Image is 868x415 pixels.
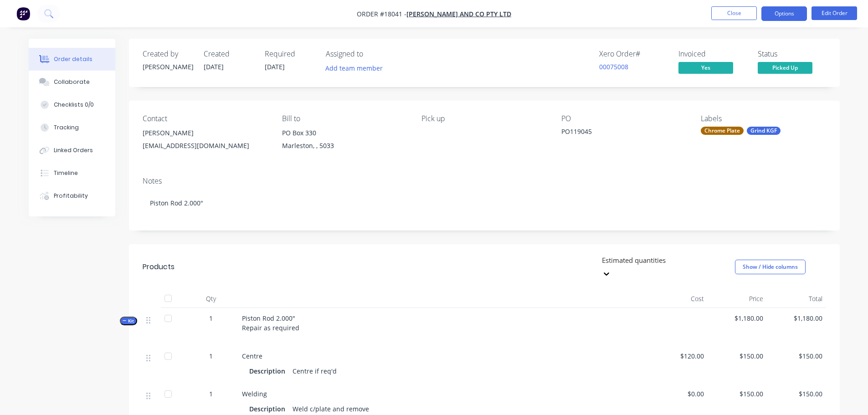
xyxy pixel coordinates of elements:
button: Kit [120,317,137,325]
div: [PERSON_NAME][EMAIL_ADDRESS][DOMAIN_NAME] [143,127,267,156]
div: Chrome Plate [701,127,744,135]
div: Qty [184,290,238,308]
div: Piston Rod 2.000" [143,189,826,217]
div: Timeline [54,169,78,177]
span: 1 [209,351,213,361]
span: $120.00 [652,351,704,361]
div: Required [265,50,315,58]
div: Cost [648,290,708,308]
div: [EMAIL_ADDRESS][DOMAIN_NAME] [143,139,267,152]
div: Status [758,50,826,58]
button: Show / Hide columns [735,260,806,274]
div: [PERSON_NAME] [143,62,193,72]
div: Assigned to [326,50,417,58]
div: Pick up [421,114,546,123]
span: [DATE] [265,62,285,71]
button: Collaborate [29,71,115,93]
div: Linked Orders [54,146,93,154]
div: Description [249,364,289,378]
span: 1 [209,313,213,323]
div: Total [767,290,826,308]
img: Factory [16,7,30,20]
span: Welding [242,389,267,398]
div: Created [204,50,254,58]
div: Profitability [54,192,88,200]
button: Tracking [29,116,115,139]
div: Created by [143,50,193,58]
button: Checklists 0/0 [29,93,115,116]
button: Timeline [29,162,115,184]
span: $1,180.00 [711,313,763,323]
button: Picked Up [758,62,812,76]
div: Bill to [282,114,407,123]
span: Picked Up [758,62,812,73]
span: Centre [242,352,262,360]
span: $150.00 [770,389,822,399]
div: PO Box 330 [282,127,407,139]
div: Collaborate [54,78,90,86]
span: $150.00 [711,389,763,399]
div: Order details [54,55,92,63]
a: 00075008 [599,62,628,71]
div: Xero Order # [599,50,668,58]
button: Linked Orders [29,139,115,162]
div: Invoiced [678,50,747,58]
div: Tracking [54,123,79,132]
button: Close [711,6,757,20]
span: Kit [123,318,134,324]
div: Checklists 0/0 [54,101,94,109]
div: Contact [143,114,267,123]
button: Order details [29,48,115,71]
div: PO [561,114,686,123]
span: $150.00 [711,351,763,361]
button: Edit Order [812,6,857,20]
div: [PERSON_NAME] [143,127,267,139]
span: Yes [678,62,733,73]
div: Labels [701,114,826,123]
span: $1,180.00 [770,313,822,323]
div: Centre if req'd [289,364,340,378]
span: [DATE] [204,62,224,71]
div: Price [708,290,767,308]
span: Order #18041 - [357,10,406,18]
span: $0.00 [652,389,704,399]
span: Piston Rod 2.000" Repair as required [242,314,299,332]
button: Add team member [320,62,387,74]
div: Marleston, , 5033 [282,139,407,152]
span: $150.00 [770,351,822,361]
a: [PERSON_NAME] and Co Pty Ltd [406,10,511,18]
div: PO119045 [561,127,675,139]
button: Add team member [326,62,388,74]
div: Notes [143,177,826,185]
div: PO Box 330Marleston, , 5033 [282,127,407,156]
span: 1 [209,389,213,399]
button: Options [761,6,807,21]
button: Profitability [29,184,115,207]
div: Grind KGF [747,127,781,135]
div: Products [143,261,175,272]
